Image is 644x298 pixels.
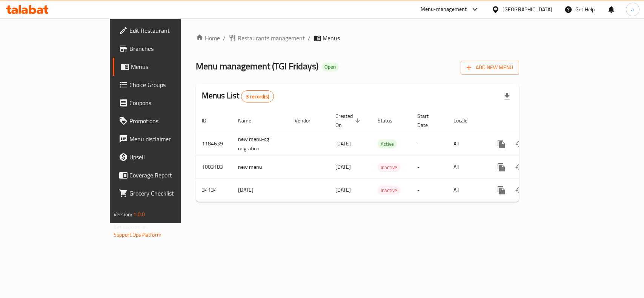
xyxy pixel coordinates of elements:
span: Edit Restaurant [129,26,211,35]
span: Branches [129,44,211,53]
span: Status [378,116,402,125]
span: [DATE] [335,162,351,172]
span: Grocery Checklist [129,189,211,198]
div: Total records count [241,90,274,102]
li: / [223,34,226,43]
span: 1.0.0 [133,209,145,219]
a: Coverage Report [113,166,217,184]
div: [GEOGRAPHIC_DATA] [503,5,552,14]
a: Branches [113,40,217,58]
span: Inactive [378,163,400,172]
a: Menus [113,58,217,76]
div: Menu-management [421,5,467,14]
span: Add New Menu [467,63,513,72]
div: Open [321,63,339,72]
span: [DATE] [335,139,351,148]
span: Menu management ( TGI Fridays ) [196,58,318,75]
td: - [411,132,447,156]
li: / [308,34,310,43]
span: Menus [131,62,211,71]
button: more [492,158,510,176]
td: All [447,132,486,156]
span: Restaurants management [238,34,305,43]
button: Change Status [510,181,529,199]
td: All [447,156,486,179]
td: - [411,156,447,179]
span: Coupons [129,98,211,107]
span: Locale [453,116,477,125]
span: Promotions [129,116,211,125]
nav: breadcrumb [196,34,519,43]
a: Restaurants management [229,34,305,43]
td: - [411,179,447,202]
span: Choice Groups [129,80,211,89]
span: Menu disclaimer [129,134,211,144]
span: Created On [335,112,363,130]
span: 3 record(s) [241,93,274,100]
span: a [631,5,634,14]
a: Menu disclaimer [113,130,217,148]
button: Change Status [510,135,529,153]
td: All [447,179,486,202]
a: Upsell [113,148,217,166]
button: Add New Menu [461,61,519,75]
a: Edit Restaurant [113,21,217,40]
a: Coupons [113,94,217,112]
td: [DATE] [232,179,289,202]
table: enhanced table [196,109,571,202]
span: Active [378,140,397,148]
button: Change Status [510,158,529,176]
h2: Menus List [202,90,274,102]
a: Grocery Checklist [113,184,217,202]
span: Name [238,116,261,125]
span: Start Date [417,112,438,130]
span: Version: [114,209,132,219]
button: more [492,181,510,199]
span: ID [202,116,216,125]
span: Coverage Report [129,171,211,180]
a: Promotions [113,112,217,130]
div: Export file [498,87,516,105]
td: new menu-cg migration [232,132,289,156]
span: Get support on: [114,222,148,232]
th: Actions [486,109,571,132]
td: new menu [232,156,289,179]
span: Open [321,64,339,70]
span: Menus [323,34,340,43]
span: Vendor [295,116,320,125]
button: more [492,135,510,153]
div: Inactive [378,163,400,172]
a: Support.OpsPlatform [114,230,161,240]
span: Upsell [129,153,211,162]
span: [DATE] [335,185,351,195]
span: Inactive [378,186,400,195]
a: Choice Groups [113,76,217,94]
